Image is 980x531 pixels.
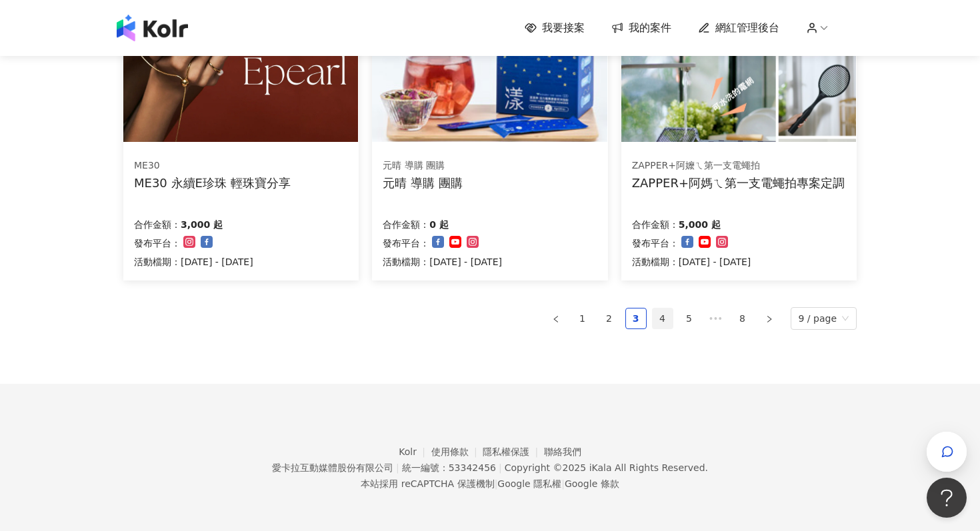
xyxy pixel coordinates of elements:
a: 我的案件 [611,21,671,35]
a: 聯絡我們 [544,446,581,457]
a: Kolr [399,446,431,457]
p: 合作金額： [632,217,679,233]
button: right [759,308,780,329]
a: 1 [573,308,593,328]
div: ZAPPER+阿嬤ㄟ第一支電蠅拍 [632,159,845,173]
span: left [552,315,560,323]
a: 使用條款 [431,446,483,457]
div: 統一編號：53342456 [402,462,496,473]
p: 合作金額： [134,217,181,233]
span: | [396,462,399,473]
li: 3 [625,308,647,329]
li: 2 [599,308,620,329]
p: 合作金額： [383,217,429,233]
li: 8 [732,308,753,329]
p: 發布平台： [632,235,679,251]
span: | [561,478,565,489]
span: 我要接案 [542,21,585,35]
li: Next 5 Pages [705,308,727,329]
span: 我的案件 [629,21,671,35]
a: 網紅管理後台 [698,21,779,35]
div: ZAPPER+阿媽ㄟ第一支電蠅拍專案定調 [632,175,845,191]
a: 8 [733,308,753,328]
img: logo [117,15,188,41]
a: 隱私權保護 [483,446,544,457]
li: Next Page [759,308,780,329]
p: 活動檔期：[DATE] - [DATE] [134,254,253,270]
p: 活動檔期：[DATE] - [DATE] [383,254,502,270]
span: | [495,478,498,489]
div: Copyright © 2025 All Rights Reserved. [505,462,708,473]
div: 元晴 導購 團購 [383,175,462,191]
p: 發布平台： [383,235,429,251]
span: 本站採用 reCAPTCHA 保護機制 [361,476,619,492]
div: 愛卡拉互動媒體股份有限公司 [272,462,393,473]
p: 0 起 [429,217,449,233]
p: 發布平台： [134,235,181,251]
span: | [499,462,502,473]
a: Google 隱私權 [497,478,561,489]
div: Page Size [791,307,857,330]
div: 元晴 導購 團購 [383,159,462,173]
li: Previous Page [545,308,567,329]
a: 2 [599,308,619,328]
li: 5 [679,308,700,329]
div: ME30 永續E珍珠 輕珠寶分享 [134,175,291,191]
span: 網紅管理後台 [715,21,779,35]
p: 活動檔期：[DATE] - [DATE] [632,254,751,270]
a: iKala [589,462,612,473]
button: left [545,308,567,329]
a: 4 [653,308,673,328]
div: ME30 [134,159,291,173]
a: Google 條款 [565,478,619,489]
span: ••• [705,308,727,329]
p: 5,000 起 [679,217,721,233]
a: 我要接案 [525,21,585,35]
span: right [765,315,773,323]
a: 5 [679,308,699,328]
span: 9 / page [799,308,849,329]
p: 3,000 起 [181,217,223,233]
iframe: Help Scout Beacon - Open [927,478,967,518]
a: 3 [626,308,646,328]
